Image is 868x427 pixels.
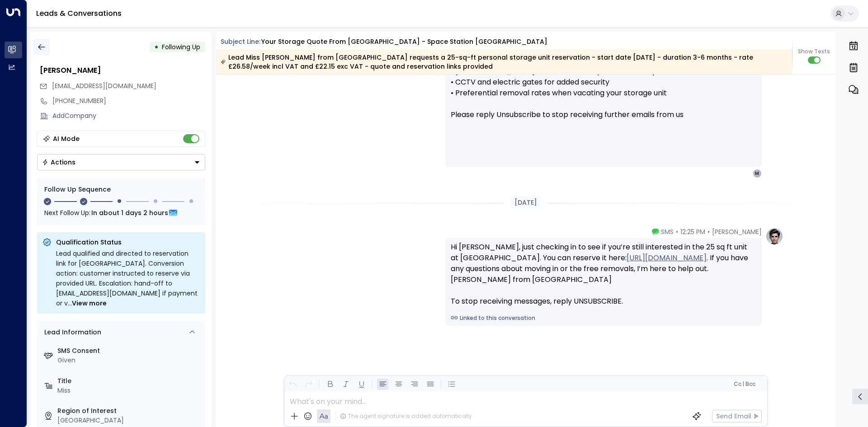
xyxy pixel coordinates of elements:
div: [PERSON_NAME] [40,65,205,76]
div: Lead Miss [PERSON_NAME] from [GEOGRAPHIC_DATA] requests a 25-sq-ft personal storage unit reservat... [221,53,787,71]
div: [GEOGRAPHIC_DATA] [57,416,202,425]
div: Next Follow Up: [44,208,198,218]
div: Lead Information [41,328,101,337]
span: SMS [661,227,674,236]
span: [EMAIL_ADDRESS][DOMAIN_NAME] [52,81,156,90]
div: [PHONE_NUMBER] [52,96,205,106]
button: Cc|Bcc [730,380,759,389]
label: Region of Interest [57,406,202,416]
div: The agent signature is added automatically [340,412,472,420]
a: [URL][DOMAIN_NAME] [627,253,707,263]
span: Show Texts [798,47,830,56]
div: Follow Up Sequence [44,185,198,194]
button: Undo [287,379,298,390]
div: [DATE] [511,196,541,209]
div: M [753,169,762,178]
div: Given [57,356,202,365]
button: Redo [303,379,314,390]
div: • [154,39,159,55]
span: Cc Bcc [733,381,755,387]
span: Following Up [162,42,200,52]
span: Subject Line: [221,37,260,46]
div: Hi [PERSON_NAME], just checking in to see if you’re still interested in the 25 sq ft unit at [GEO... [451,242,756,307]
a: Linked to this conversation [451,314,756,322]
span: [PERSON_NAME] [712,227,762,236]
span: View more [72,298,107,308]
span: • [708,227,710,236]
label: Title [57,376,202,386]
div: AddCompany [52,111,205,121]
img: profile-logo.png [765,227,783,245]
span: In about 1 days 2 hours [91,208,168,218]
span: | [742,381,744,387]
div: Actions [42,158,75,166]
span: • [676,227,678,236]
span: mannukang2001@gmail.com [52,81,156,91]
label: SMS Consent [57,346,202,356]
a: Leads & Conversations [36,8,122,19]
div: Button group with a nested menu [37,154,205,170]
div: Your storage quote from [GEOGRAPHIC_DATA] - Space Station [GEOGRAPHIC_DATA] [261,37,547,47]
div: AI Mode [53,134,80,143]
div: Lead qualified and directed to reservation link for [GEOGRAPHIC_DATA]. Conversion action: custome... [56,249,200,308]
p: Qualification Status [56,238,200,247]
div: Miss [57,386,202,395]
button: Actions [37,154,205,170]
span: 12:25 PM [680,227,705,236]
